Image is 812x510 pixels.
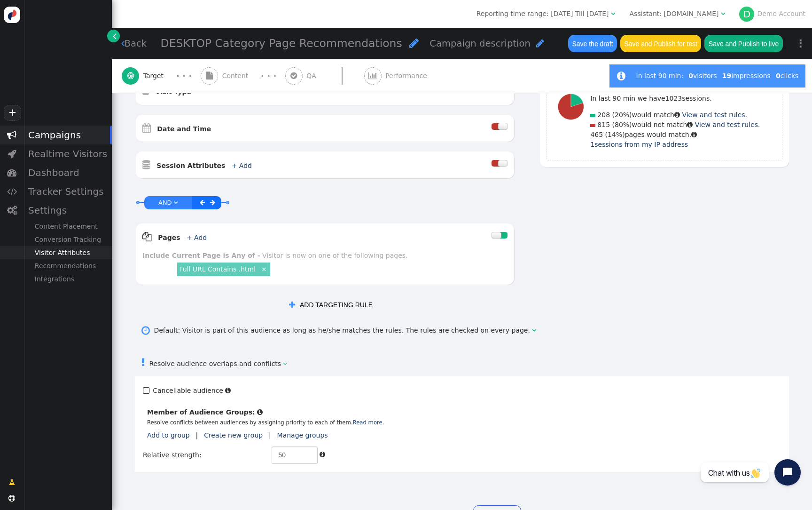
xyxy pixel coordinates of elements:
span: (20%) [612,111,632,119]
td: Relative strength: [142,446,267,464]
a:  [209,197,219,208]
span:  [674,112,680,118]
div: Integrations [23,272,112,286]
a: + Add [187,234,207,241]
a: 1sessions from my IP address [590,141,688,148]
a:  [107,30,120,42]
span:  [7,187,17,196]
span:  [289,301,295,309]
span:  [691,131,697,138]
a: + Add [232,162,252,169]
span:  [142,232,152,241]
a: DDemo Account [739,10,805,17]
span:  [611,10,615,17]
div: · · · [261,70,276,82]
div: Content Placement [23,220,112,233]
span:  [290,72,297,80]
span: Performance [385,71,431,81]
a: + [4,105,21,121]
a: View and test rules. [682,111,747,119]
span:  [532,326,536,335]
span: AND [158,199,172,206]
div: Dashboard [23,163,112,182]
span:  [142,160,150,169]
span:  [174,199,178,206]
a: Add to group [147,431,190,439]
a: Back [121,37,147,50]
b: 19 [722,72,731,80]
button: ADD TARGETING RULE [282,296,379,313]
span:  [617,71,625,81]
b: 0 [688,72,693,80]
span:  [721,10,725,17]
div: would match would not match pages would match. [590,87,760,156]
span:  [127,72,134,80]
a: Full URL Contains .html [179,265,256,273]
span:  [536,39,544,48]
span:  [113,31,117,41]
b: 0 [776,72,781,80]
span: impressions [722,72,771,80]
b: Date and Time [157,125,211,133]
div: Recommendations [23,259,112,272]
img: logo-icon.svg [4,7,20,23]
span: DESKTOP Category Page Recommendations [161,37,402,50]
div: Realtime Visitors [23,144,112,163]
span: clicks [776,72,798,80]
span:  [8,149,16,159]
b: Session Attributes [156,162,225,169]
a: Create new group [204,431,263,439]
b: Pages [158,234,180,241]
span:  [9,478,15,487]
a:  [198,197,209,208]
div: Settings [23,201,112,220]
span:  [141,358,145,367]
a: ⋮ [789,30,812,57]
div: Assistant: [DOMAIN_NAME] [630,9,719,19]
div: D [739,7,754,22]
span:  [7,130,16,140]
span: | [265,431,275,439]
span:  [283,360,287,367]
a:  Date and Time [142,125,226,133]
a: Resolve audience overlaps and conflicts [141,360,287,367]
span: QA [306,71,320,81]
div: Tracker Settings [23,182,112,201]
span:  [257,409,263,415]
span:  [320,451,325,458]
span: (14%) [605,131,625,138]
span:  [121,39,125,48]
a: AND  [156,197,180,208]
div: Visitor Attributes [23,246,112,259]
span:  [143,384,151,397]
span:  [225,387,231,394]
label: Cancellable audience [143,387,223,394]
small: Resolve conflicts between audiences by assigning priority to each of them. [147,419,384,426]
span:  [409,38,419,48]
b: Member of Audience Groups: [147,408,255,416]
span: 1023 [665,95,682,102]
a:  Pages + Add [142,234,222,241]
button: Save and Publish to live [704,35,782,52]
span: 465 [590,131,603,138]
a:  Performance [364,59,448,93]
a: View and test rules. [695,121,760,128]
span:  [200,199,205,206]
div: In last 90 min: [636,71,686,81]
span:  [8,495,15,502]
span: 815 [597,121,610,128]
span:  [687,121,693,128]
button: Save the draft [568,35,617,52]
span:  [368,72,377,80]
span: 1 [590,141,594,148]
div: · · · [176,70,192,82]
span: Reporting time range: [DATE] Till [DATE] [476,10,609,17]
a: Read more. [353,419,384,426]
div: Campaigns [23,126,112,144]
a:  Session Attributes + Add [142,162,267,169]
b: Include Current Page is Any of - [142,252,260,259]
a:  QA [285,59,364,93]
a: Manage groups [277,431,328,439]
span:  [142,123,151,133]
span:  [206,72,213,80]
